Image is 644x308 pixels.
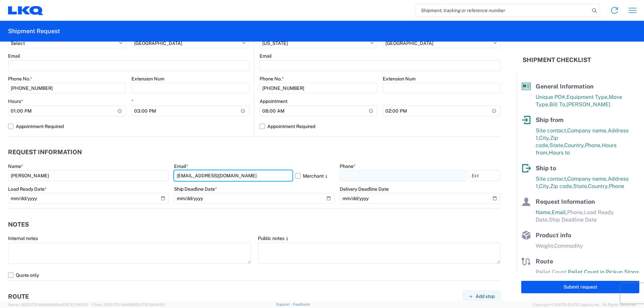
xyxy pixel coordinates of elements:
span: Pallet Count in Pickup Stops equals Pallet Count in delivery stops [536,269,639,283]
span: Commodity [554,243,583,249]
label: Appointment Required [260,121,500,132]
label: Email [260,53,272,59]
span: Email, [552,209,567,215]
span: Company name, [567,127,608,134]
span: [DATE] 08:44:20 [137,303,165,307]
span: City, [539,135,550,141]
span: Equipment Type, [567,94,609,100]
label: Phone [340,163,356,169]
span: Unique PO#, [536,94,567,100]
span: Country, [564,142,585,148]
span: Phone, [585,142,602,148]
label: Appointment Required [8,121,249,132]
label: Hours [8,98,23,104]
button: Add stop [463,290,500,303]
span: Product info [536,232,571,239]
span: [DATE] 09:51:12 [62,303,89,307]
button: Submit request [521,281,639,293]
span: Route [536,258,553,265]
h2: Shipment Checklist [523,56,591,64]
label: Load Ready Date [8,186,47,192]
span: Company name, [567,176,608,182]
span: Phone [609,183,624,189]
label: Quote only [8,270,500,281]
label: Delivery Deadline Date [340,186,389,192]
input: Shipment, tracking or reference number [416,4,590,17]
a: Support [276,302,293,306]
h2: Request Information [8,149,82,156]
a: Feedback [293,302,310,306]
span: Hours to [549,149,570,156]
span: Add stop [476,293,495,300]
span: Pallet Count, [536,269,568,275]
span: Server: 2025.17.0-16a969492de [8,303,89,307]
label: Ship Deadline Date [174,186,217,192]
span: Country, [588,183,609,189]
span: Ship Deadline Date [549,217,597,223]
label: Merchant [295,170,335,181]
span: Ship to [536,165,556,172]
span: Bill To, [549,101,567,108]
span: Phone, [567,209,584,215]
h2: Shipment Request [8,27,60,35]
label: Email [174,163,188,169]
span: Copyright © [DATE]-[DATE] Agistix Inc., All Rights Reserved [533,302,636,308]
span: Site contact, [536,176,567,182]
span: General Information [536,83,594,90]
label: Phone No. [8,76,32,82]
label: Phone No. [260,76,284,82]
label: Name [8,163,23,169]
input: Ext [469,170,500,181]
h2: Route [8,293,29,300]
span: State, [573,183,588,189]
h2: Notes [8,221,29,228]
label: Email [8,53,20,59]
span: [PERSON_NAME] [567,101,610,108]
label: Appointment [260,98,287,104]
span: City, [539,183,550,189]
label: Extension Num [383,76,416,82]
span: Weight, [536,243,554,249]
span: Zip code, [550,183,573,189]
label: Internal notes [8,235,38,241]
span: State, [549,142,564,148]
span: Request Information [536,198,595,205]
span: Name, [536,209,552,215]
label: Extension Num [131,76,164,82]
span: Client: 2025.17.0-5dd568f [92,303,165,307]
label: Public notes [258,235,290,241]
span: Site contact, [536,127,567,134]
span: Ship from [536,116,563,123]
